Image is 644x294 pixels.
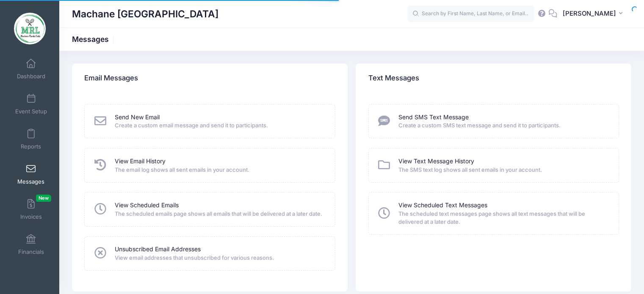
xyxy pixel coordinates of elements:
a: Dashboard [11,54,51,84]
span: Create a custom SMS text message and send it to participants. [398,121,608,130]
span: Invoices [20,213,42,220]
a: Messages [11,159,51,189]
a: InvoicesNew [11,195,51,224]
span: Reports [21,143,41,150]
a: Send SMS Text Message [398,113,469,122]
a: View Text Message History [398,157,474,166]
h4: Email Messages [84,66,138,91]
h1: Machane [GEOGRAPHIC_DATA] [72,4,218,24]
span: Event Setup [15,108,47,115]
span: Dashboard [17,73,45,80]
a: View Scheduled Text Messages [398,201,487,210]
span: The email log shows all sent emails in your account. [115,166,324,174]
a: Financials [11,230,51,259]
span: The scheduled text messages page shows all text messages that will be delivered at a later date. [398,210,608,226]
a: Reports [11,124,51,154]
button: [PERSON_NAME] [557,4,631,24]
a: View Scheduled Emails [115,201,179,210]
span: Financials [18,248,44,256]
span: Create a custom email message and send it to participants. [115,121,324,130]
span: [PERSON_NAME] [563,9,616,18]
h1: Messages [72,35,116,44]
span: Messages [17,178,44,185]
a: Unsubscribed Email Addresses [115,245,201,254]
h4: Text Messages [368,66,419,91]
a: Send New Email [115,113,160,122]
a: View Email History [115,157,166,166]
input: Search by First Name, Last Name, or Email... [407,5,534,22]
img: Machane Racket Lake [14,13,46,44]
span: View email addresses that unsubscribed for various reasons. [115,254,324,262]
a: Event Setup [11,89,51,119]
span: The scheduled emails page shows all emails that will be delivered at a later date. [115,210,324,218]
span: New [36,195,51,202]
span: The SMS text log shows all sent emails in your account. [398,166,608,174]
